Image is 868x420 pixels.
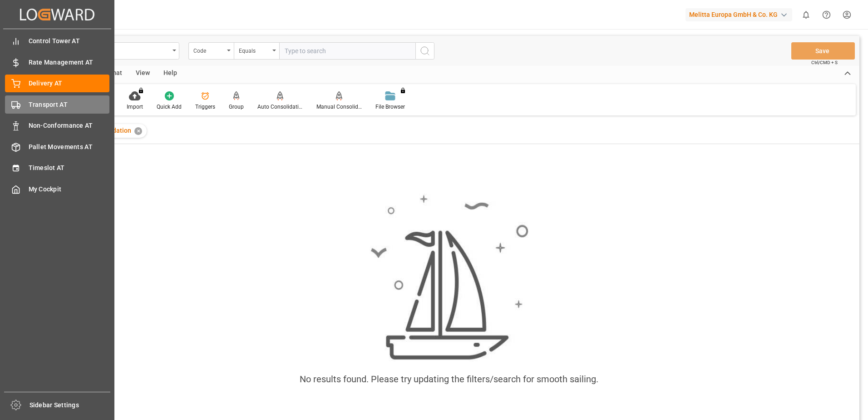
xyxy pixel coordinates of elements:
span: Sidebar Settings [30,400,111,410]
a: Rate Management AT [5,53,109,71]
div: Triggers [195,103,215,111]
div: View [129,66,157,81]
div: Manual Consolidation [316,103,362,111]
button: open menu [234,42,279,60]
span: My Cockpit [29,185,110,194]
a: Pallet Movements AT [5,138,109,155]
button: show 0 new notifications [796,5,816,25]
a: Transport AT [5,95,109,113]
a: Control Tower AT [5,32,109,50]
button: search button [415,42,434,60]
div: Equals [239,45,270,55]
span: Rate Management AT [29,58,110,67]
div: No results found. Please try updating the filters/search for smooth sailing. [300,372,598,386]
div: Help [157,66,184,81]
span: Timeslot AT [29,163,110,173]
button: Save [791,42,855,60]
span: Transport AT [29,100,110,110]
a: Delivery AT [5,75,109,92]
a: Non-Conformance AT [5,117,109,135]
div: ✕ [134,127,142,135]
img: smooth_sailing.jpeg [370,194,528,362]
div: Group [229,103,244,111]
button: Melitta Europa GmbH & Co. KG [686,6,796,23]
input: Type to search [279,42,415,60]
div: Melitta Europa GmbH & Co. KG [686,8,792,21]
a: Timeslot AT [5,159,109,177]
span: Delivery AT [29,79,110,88]
div: Auto Consolidation [257,103,303,111]
span: Ctrl/CMD + S [811,59,838,66]
div: Quick Add [157,103,182,111]
button: open menu [188,42,234,60]
a: My Cockpit [5,180,109,198]
span: Non-Conformance AT [29,121,110,130]
span: Pallet Movements AT [29,142,110,152]
button: Help Center [816,5,837,25]
div: Code [193,45,224,55]
span: Control Tower AT [29,36,110,46]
